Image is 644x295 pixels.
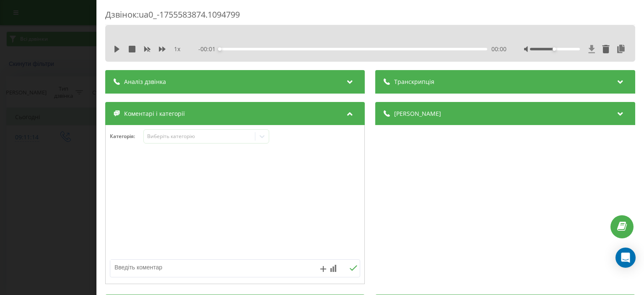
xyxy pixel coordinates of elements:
[174,45,180,53] span: 1 x
[395,78,435,86] span: Транскрипція
[199,45,220,53] span: - 00:01
[553,47,556,51] div: Accessibility label
[218,47,222,51] div: Accessibility label
[615,248,636,268] div: Open Intercom Messenger
[105,9,635,25] div: Дзвінок : ua0_-1755583874.1094799
[124,78,166,86] span: Аналіз дзвінка
[110,133,143,139] h4: Категорія :
[491,45,506,53] span: 00:00
[147,133,252,140] div: Виберіть категорію
[124,110,185,118] span: Коментарі і категорії
[395,110,441,118] span: [PERSON_NAME]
